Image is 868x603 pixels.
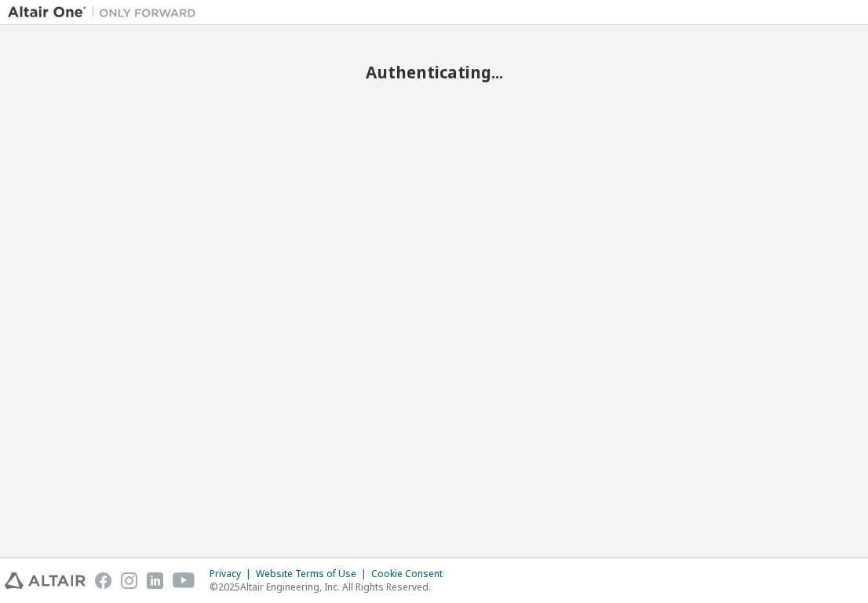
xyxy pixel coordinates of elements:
[210,568,256,580] div: Privacy
[371,568,452,580] div: Cookie Consent
[5,572,86,589] img: altair_logo.svg
[173,572,195,589] img: youtube.svg
[8,5,204,20] img: Altair One
[121,572,137,589] img: instagram.svg
[95,572,111,589] img: facebook.svg
[147,572,163,589] img: linkedin.svg
[210,580,452,594] p: © 2025 Altair Engineering, Inc. All Rights Reserved.
[256,568,371,580] div: Website Terms of Use
[8,62,860,82] h2: Authenticating...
